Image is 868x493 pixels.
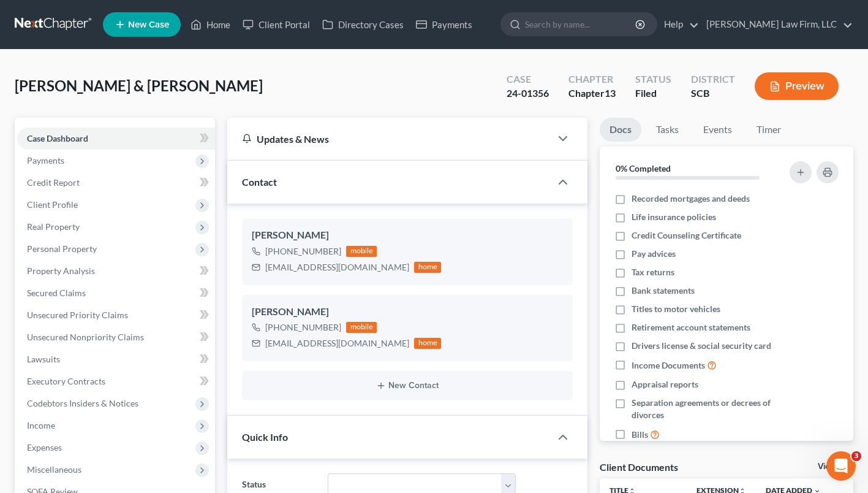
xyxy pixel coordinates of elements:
[265,337,409,350] div: [EMAIL_ADDRESS][DOMAIN_NAME]
[17,172,215,194] a: Credit Report
[605,87,616,99] span: 13
[414,262,441,273] div: home
[700,13,853,36] a: [PERSON_NAME] Law Firm, LLC
[27,398,138,408] span: Codebtors Insiders & Notices
[632,248,676,260] span: Pay advices
[818,462,848,471] a: View All
[17,326,215,348] a: Unsecured Nonpriority Claims
[27,177,80,188] span: Credit Report
[632,321,750,334] span: Retirement account statements
[252,381,563,391] button: New Contact
[242,431,288,443] span: Quick Info
[184,13,236,36] a: Home
[316,13,410,36] a: Directory Cases
[691,72,735,86] div: District
[252,228,563,243] div: [PERSON_NAME]
[632,285,695,297] span: Bank statements
[635,72,671,86] div: Status
[658,13,699,36] a: Help
[507,72,549,86] div: Case
[27,420,55,430] span: Income
[27,442,62,453] span: Expenses
[265,245,341,258] div: [PHONE_NUMBER]
[27,199,78,210] span: Client Profile
[265,321,341,334] div: [PHONE_NUMBER]
[632,211,716,223] span: Life insurance policies
[242,132,536,145] div: Updates & News
[851,451,861,461] span: 3
[568,86,616,101] div: Chapter
[755,72,839,100] button: Preview
[507,86,549,101] div: 24-01356
[632,303,720,315] span: Titles to motor vehicles
[635,86,671,101] div: Filed
[693,118,742,142] a: Events
[17,348,215,370] a: Lawsuits
[27,288,86,298] span: Secured Claims
[252,305,563,319] div: [PERSON_NAME]
[632,359,705,372] span: Income Documents
[646,118,689,142] a: Tasks
[414,338,441,349] div: home
[410,13,478,36] a: Payments
[17,128,215,150] a: Case Dashboard
[17,282,215,304] a: Secured Claims
[27,464,81,475] span: Miscellaneous
[27,332,144,342] span: Unsecured Nonpriority Claims
[632,378,698,391] span: Appraisal reports
[346,246,377,257] div: mobile
[826,451,856,481] iframe: Intercom live chat
[27,266,95,276] span: Property Analysis
[747,118,791,142] a: Timer
[17,304,215,326] a: Unsecured Priority Claims
[265,261,409,273] div: [EMAIL_ADDRESS][DOMAIN_NAME]
[632,397,780,421] span: Separation agreements or decrees of divorces
[525,13,637,36] input: Search by name...
[600,461,678,473] div: Client Documents
[27,310,128,320] span: Unsecured Priority Claims
[616,163,671,174] strong: 0% Completed
[346,322,377,333] div: mobile
[242,176,277,188] span: Contact
[27,243,97,254] span: Personal Property
[27,221,80,232] span: Real Property
[691,86,735,101] div: SCB
[17,260,215,282] a: Property Analysis
[632,429,648,441] span: Bills
[27,376,105,386] span: Executory Contracts
[600,118,641,142] a: Docs
[632,340,771,352] span: Drivers license & social security card
[632,266,674,278] span: Tax returns
[27,133,88,143] span: Case Dashboard
[15,77,263,94] span: [PERSON_NAME] & [PERSON_NAME]
[17,370,215,392] a: Executory Contracts
[568,72,616,86] div: Chapter
[27,354,60,364] span: Lawsuits
[236,13,316,36] a: Client Portal
[27,155,64,166] span: Payments
[632,193,750,205] span: Recorded mortgages and deeds
[128,20,169,29] span: New Case
[632,229,741,242] span: Credit Counseling Certificate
